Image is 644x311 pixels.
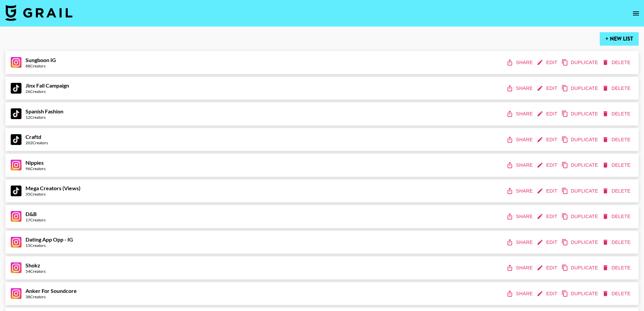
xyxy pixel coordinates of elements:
button: delete [601,56,633,69]
div: 15 Creators [25,243,73,248]
div: 38 Creators [25,294,77,299]
button: share [505,210,535,223]
div: 26 Creators [25,89,69,94]
button: duplicate [560,262,601,274]
button: share [505,82,535,95]
button: duplicate [560,288,601,300]
img: TikTok [11,83,21,94]
img: Instagram [11,57,21,68]
button: delete [601,82,633,95]
div: 17 Creators [25,217,46,222]
button: duplicate [560,108,601,120]
button: delete [601,159,633,171]
strong: Jinx Fall Campaign [25,82,69,89]
strong: D&B [25,211,37,217]
button: duplicate [560,236,601,249]
div: 96 Creators [25,166,46,171]
button: share [505,159,535,171]
button: share [505,288,535,300]
button: delete [601,262,633,274]
button: duplicate [560,159,601,171]
button: edit [535,134,560,146]
strong: Sungboon IG [25,57,56,63]
strong: Craftd [25,134,41,140]
button: delete [601,185,633,197]
button: edit [535,108,560,120]
button: edit [535,210,560,223]
button: edit [535,82,560,95]
button: share [505,56,535,69]
img: TikTok [11,186,21,196]
button: edit [535,56,560,69]
img: Instagram [11,288,21,299]
img: Instagram [11,160,21,170]
img: Grail Talent [5,5,72,21]
button: share [505,262,535,274]
button: edit [535,185,560,197]
button: edit [535,288,560,300]
button: delete [601,236,633,249]
button: delete [601,108,633,120]
button: delete [601,210,633,223]
strong: Anker For Soundcore [25,288,77,294]
button: edit [535,262,560,274]
img: Instagram [11,237,21,248]
div: 54 Creators [25,269,46,274]
button: + New List [600,32,639,46]
button: edit [535,236,560,249]
button: share [505,236,535,249]
button: duplicate [560,134,601,146]
button: share [505,108,535,120]
button: delete [601,134,633,146]
button: delete [601,288,633,300]
button: open drawer [629,7,643,20]
button: duplicate [560,185,601,197]
strong: Nippies [25,159,44,166]
img: Instagram [11,211,21,222]
img: TikTok [11,108,21,119]
button: duplicate [560,82,601,95]
strong: Dating App Opp - IG [25,236,73,243]
img: Instagram [11,262,21,273]
strong: Shokz [25,262,40,268]
button: share [505,185,535,197]
strong: Mega Creators (Views) [25,185,80,191]
button: share [505,134,535,146]
div: 12 Creators [25,115,63,120]
button: duplicate [560,56,601,69]
img: TikTok [11,134,21,145]
button: edit [535,159,560,171]
div: 202 Creators [25,140,48,145]
div: 88 Creators [25,63,56,68]
button: duplicate [560,210,601,223]
strong: Spanish Fashion [25,108,63,114]
div: 35 Creators [25,192,80,197]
